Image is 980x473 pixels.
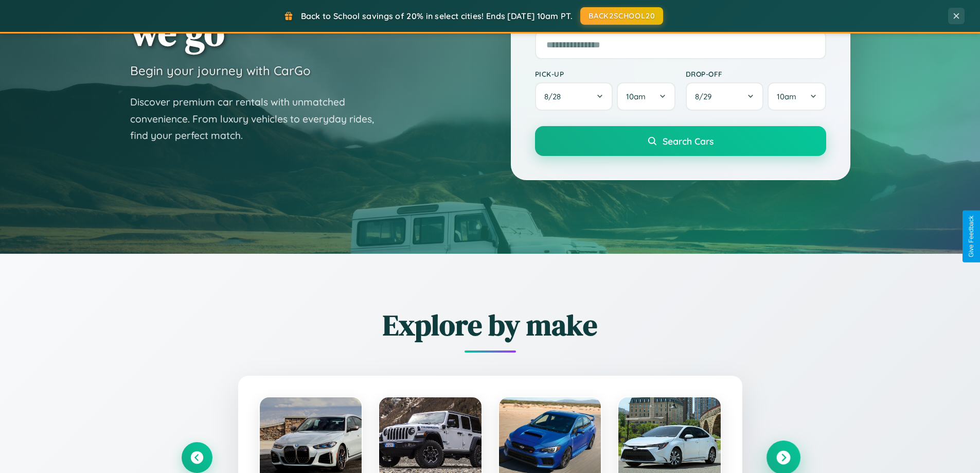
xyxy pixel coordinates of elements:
button: 8/29 [686,82,764,111]
label: Drop-off [686,69,826,78]
button: Search Cars [535,126,826,156]
span: 8 / 29 [695,92,717,101]
button: 10am [617,82,675,111]
span: 8 / 28 [544,92,566,101]
button: 8/28 [535,82,613,111]
h2: Explore by make [182,305,799,345]
span: Back to School savings of 20% in select cities! Ends [DATE] 10am PT. [301,11,573,21]
span: Search Cars [663,135,714,147]
button: 10am [768,82,826,111]
span: 10am [626,92,646,101]
span: 10am [777,92,796,101]
button: BACK2SCHOOL20 [580,7,663,25]
div: Give Feedback [968,216,975,257]
label: Pick-up [535,69,675,78]
h3: Begin your journey with CarGo [130,63,311,78]
p: Discover premium car rentals with unmatched convenience. From luxury vehicles to everyday rides, ... [130,94,387,144]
